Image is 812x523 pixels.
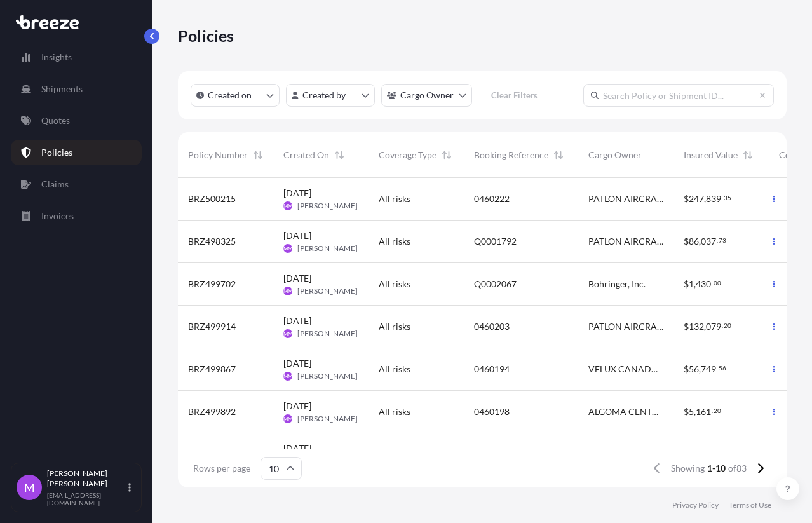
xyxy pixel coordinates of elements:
span: PATLON AIRCRAFT & INDUSTRIES LIMITED [588,448,663,461]
span: Coverage Type [379,149,436,161]
button: Sort [250,147,266,163]
span: All risks [379,320,410,333]
span: All risks [379,193,410,205]
span: Cargo Owner [588,149,642,161]
span: . [717,238,718,243]
span: MM [283,285,292,297]
a: Terms of Use [729,500,771,510]
span: . [712,409,713,413]
span: [DATE] [283,229,311,242]
span: $ [684,322,689,331]
span: MM [283,327,292,340]
a: Invoices [11,203,142,229]
span: 132 [689,322,704,331]
span: All risks [379,278,410,290]
span: MM [283,412,292,425]
p: Clear Filters [491,89,538,102]
span: , [699,237,701,246]
a: Privacy Policy [672,500,719,510]
p: Invoices [41,210,74,222]
p: Policies [178,25,234,46]
span: BRZ499914 [188,320,236,333]
span: . [722,196,723,200]
p: Created on [208,89,252,102]
p: Cargo Owner [400,89,454,102]
span: [PERSON_NAME] [297,243,358,254]
button: Sort [740,147,755,163]
span: All risks [379,363,410,376]
span: Q0001792 [474,235,517,248]
span: 0460198 [474,405,510,418]
span: Q0002067 [474,278,517,290]
span: [DATE] [283,187,311,200]
span: [DATE] [283,315,311,327]
span: All risks [379,405,410,418]
span: 35 [724,196,731,200]
span: MM [283,370,292,383]
span: [DATE] [283,357,311,370]
a: Quotes [11,108,142,133]
span: 20 [724,323,731,328]
span: MM [283,242,292,255]
p: Claims [41,178,69,191]
span: Showing [671,462,705,475]
button: Sort [551,147,566,163]
span: 20 [714,409,721,413]
span: . [722,323,723,328]
span: [DATE] [283,272,311,285]
p: [PERSON_NAME] [PERSON_NAME] [47,468,126,489]
span: , [694,407,696,416]
span: 247 [689,194,704,203]
span: Rows per page [193,462,250,475]
span: 00 [714,281,721,285]
span: , [704,322,706,331]
input: Search Policy or Shipment ID... [583,84,774,107]
span: Insured Value [684,149,738,161]
p: Shipments [41,83,83,95]
span: $ [684,365,689,374]
p: Insights [41,51,72,64]
span: 5 [689,407,694,416]
span: [PERSON_NAME] [297,329,358,339]
span: M [24,481,35,494]
span: $ [684,237,689,246]
span: , [704,194,706,203]
a: Claims [11,172,142,197]
span: All risks [379,235,410,248]
a: Insights [11,44,142,70]
span: 73 [719,238,726,243]
span: ALGOMA CENTRAL CORPORATION [588,405,663,418]
span: , [694,280,696,289]
span: 0460203 [474,320,510,333]
button: createdOn Filter options [191,84,280,107]
span: 0460022 [474,448,510,461]
span: Policy Number [188,149,248,161]
span: [PERSON_NAME] [297,286,358,296]
p: Created by [302,89,346,102]
span: [PERSON_NAME] [297,371,358,381]
span: $ [684,407,689,416]
span: Bohringer, Inc. [588,278,646,290]
span: PATLON AIRCRAFT & INDUSTRIES LIMITED [588,235,663,248]
span: 0460194 [474,363,510,376]
span: $ [684,280,689,289]
span: 56 [719,366,726,370]
p: Quotes [41,114,70,127]
span: Booking Reference [474,149,548,161]
span: BRZ499798 [188,448,236,461]
span: . [717,366,718,370]
span: BRZ499867 [188,363,236,376]
span: , [699,365,701,374]
button: cargoOwner Filter options [381,84,472,107]
a: Policies [11,140,142,165]
span: 839 [706,194,721,203]
span: [PERSON_NAME] [297,414,358,424]
span: BRZ499702 [188,278,236,290]
span: 1 [689,280,694,289]
p: Policies [41,146,72,159]
span: 037 [701,237,716,246]
span: Created On [283,149,329,161]
span: 161 [696,407,711,416]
